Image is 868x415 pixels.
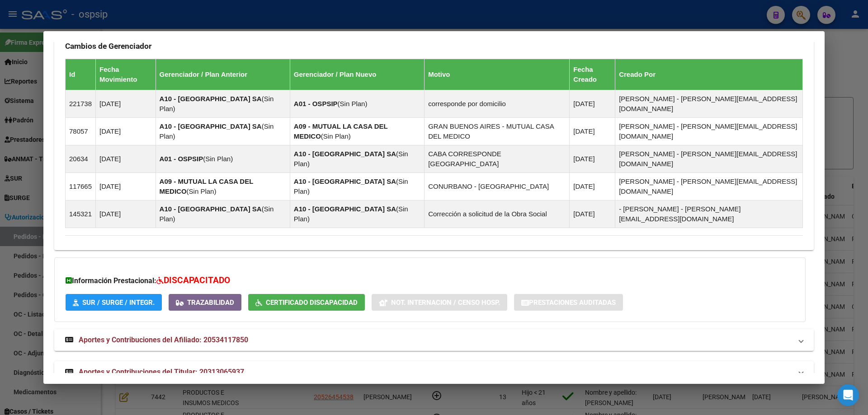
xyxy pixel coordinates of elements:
[425,201,570,228] td: Corrección a solicitud de la Obra Social
[54,361,814,383] mat-expansion-panel-header: Aportes y Contribuciones del Titular: 20313065937
[615,145,803,173] td: [PERSON_NAME] - [PERSON_NAME][EMAIL_ADDRESS][DOMAIN_NAME]
[425,118,570,145] td: GRAN BUENOS AIRES - MUTUAL CASA DEL MEDICO
[294,100,338,107] strong: A01 - OSPSIP
[66,59,96,90] th: Id
[615,90,803,118] td: [PERSON_NAME] - [PERSON_NAME][EMAIL_ADDRESS][DOMAIN_NAME]
[529,298,616,307] span: Prestaciones Auditadas
[66,274,794,287] h3: Información Prestacional:
[391,298,500,307] span: Not. Internacion / Censo Hosp.
[290,201,424,228] td: ( )
[425,173,570,201] td: CONURBANO - [GEOGRAPHIC_DATA]
[266,298,358,307] span: Certificado Discapacidad
[156,59,290,90] th: Gerenciador / Plan Anterior
[96,118,156,145] td: [DATE]
[290,173,424,201] td: ( )
[615,118,803,145] td: [PERSON_NAME] - [PERSON_NAME][EMAIL_ADDRESS][DOMAIN_NAME]
[372,294,507,311] button: Not. Internacion / Censo Hosp.
[164,275,230,285] span: DISCAPACITADO
[615,59,803,90] th: Creado Por
[514,294,623,311] button: Prestaciones Auditadas
[96,173,156,201] td: [DATE]
[290,59,424,90] th: Gerenciador / Plan Nuevo
[187,298,234,307] span: Trazabilidad
[160,155,203,163] strong: A01 - OSPSIP
[96,90,156,118] td: [DATE]
[96,59,156,90] th: Fecha Movimiento
[837,384,859,406] div: Open Intercom Messenger
[290,145,424,173] td: ( )
[79,368,244,376] span: Aportes y Contribuciones del Titular: 20313065937
[96,145,156,173] td: [DATE]
[82,298,155,307] span: SUR / SURGE / INTEGR.
[294,150,396,158] strong: A10 - [GEOGRAPHIC_DATA] SA
[570,201,615,228] td: [DATE]
[66,201,96,228] td: 145321
[169,294,241,311] button: Trazabilidad
[156,145,290,173] td: ( )
[160,205,262,213] strong: A10 - [GEOGRAPHIC_DATA] SA
[156,118,290,145] td: ( )
[66,294,162,311] button: SUR / SURGE / INTEGR.
[570,145,615,173] td: [DATE]
[615,173,803,201] td: [PERSON_NAME] - [PERSON_NAME][EMAIL_ADDRESS][DOMAIN_NAME]
[54,329,814,351] mat-expansion-panel-header: Aportes y Contribuciones del Afiliado: 20534117850
[290,118,424,145] td: ( )
[425,145,570,173] td: CABA CORRESPONDE [GEOGRAPHIC_DATA]
[160,177,254,195] strong: A09 - MUTUAL LA CASA DEL MEDICO
[425,90,570,118] td: corresponde por domicilio
[189,187,214,195] span: Sin Plan
[66,90,96,118] td: 221738
[160,95,262,103] strong: A10 - [GEOGRAPHIC_DATA] SA
[156,173,290,201] td: ( )
[570,118,615,145] td: [DATE]
[570,173,615,201] td: [DATE]
[160,122,262,130] strong: A10 - [GEOGRAPHIC_DATA] SA
[323,132,349,140] span: Sin Plan
[205,155,231,163] span: Sin Plan
[615,201,803,228] td: - [PERSON_NAME] - [PERSON_NAME][EMAIL_ADDRESS][DOMAIN_NAME]
[79,336,248,344] span: Aportes y Contribuciones del Afiliado: 20534117850
[570,59,615,90] th: Fecha Creado
[156,90,290,118] td: ( )
[294,122,388,140] strong: A09 - MUTUAL LA CASA DEL MEDICO
[66,173,96,201] td: 117665
[96,201,156,228] td: [DATE]
[248,294,365,311] button: Certificado Discapacidad
[294,177,396,185] strong: A10 - [GEOGRAPHIC_DATA] SA
[570,90,615,118] td: [DATE]
[425,59,570,90] th: Motivo
[156,201,290,228] td: ( )
[294,205,396,213] strong: A10 - [GEOGRAPHIC_DATA] SA
[66,118,96,145] td: 78057
[340,100,365,107] span: Sin Plan
[66,145,96,173] td: 20634
[290,90,424,118] td: ( )
[65,41,803,51] h3: Cambios de Gerenciador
